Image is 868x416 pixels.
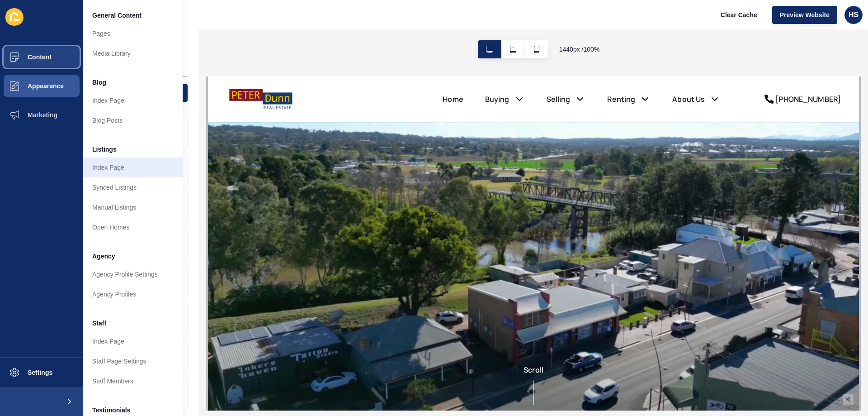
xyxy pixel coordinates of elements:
[772,6,837,24] button: Preview Website
[83,158,183,177] a: Index Page
[83,177,183,197] a: Synced Listings
[92,145,117,154] span: Listings
[721,10,757,19] span: Clear Cache
[92,406,131,415] span: Testimonials
[83,371,183,391] a: Staff Members
[235,17,255,28] a: Home
[713,6,765,24] button: Clear Cache
[556,17,633,28] a: [PHONE_NUMBER]
[277,17,302,28] a: Buying
[849,10,859,19] span: HS
[399,17,427,28] a: Renting
[83,43,183,63] a: Media Library
[83,24,183,43] a: Pages
[4,284,647,325] div: Scroll
[559,45,600,54] span: 1440 px / 100 %
[83,110,183,130] a: Blog Posts
[83,264,183,284] a: Agency Profile Settings
[92,252,115,261] span: Agency
[83,351,183,371] a: Staff Page Settings
[339,17,363,28] a: Selling
[83,331,183,351] a: Index Page
[780,10,830,19] span: Preview Website
[92,319,106,328] span: Staff
[567,17,633,28] div: [PHONE_NUMBER]
[83,284,183,304] a: Agency Profiles
[83,197,183,217] a: Manual Listings
[464,17,497,28] a: About Us
[83,217,183,237] a: Open Homes
[92,11,142,20] span: General Content
[92,78,106,87] span: Blog
[83,91,183,110] a: Index Page
[18,9,87,36] img: Company logo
